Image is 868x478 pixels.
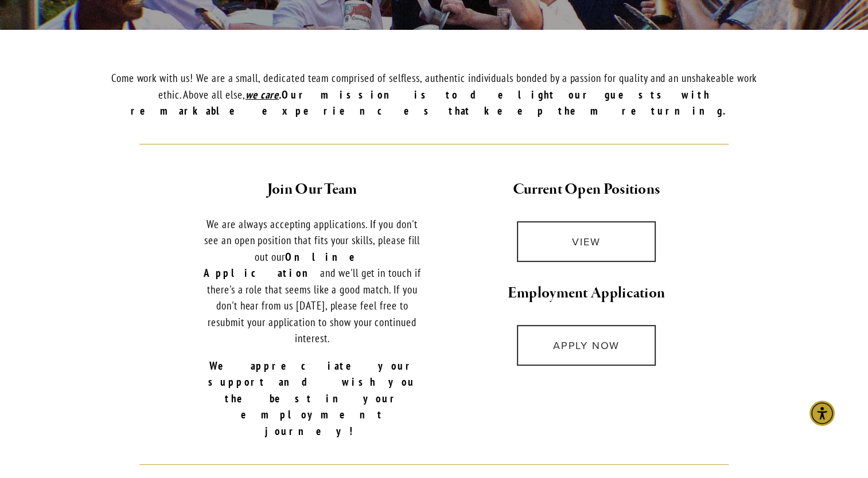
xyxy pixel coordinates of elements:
[208,359,429,438] strong: We appreciate your support and wish you the best in your employment journey!
[100,70,769,119] p: Come work with us! We are a small, dedicated team comprised of selfless, authentic individuals bo...
[508,283,665,303] strong: Employment Application
[517,325,656,366] a: APPLY NOW
[246,88,279,101] em: we care
[267,179,357,199] strong: Join Our Team
[200,216,425,347] p: We are always accepting applications. If you don't see an open position that fits your skills, pl...
[131,88,738,118] strong: Our mission is to delight our guests with remarkable experiences that keep them returning.
[279,88,282,101] em: .
[513,179,660,199] strong: Current Open Positions
[204,250,382,280] strong: Online Application
[809,401,835,426] div: Accessibility Menu
[517,221,656,262] a: VIEW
